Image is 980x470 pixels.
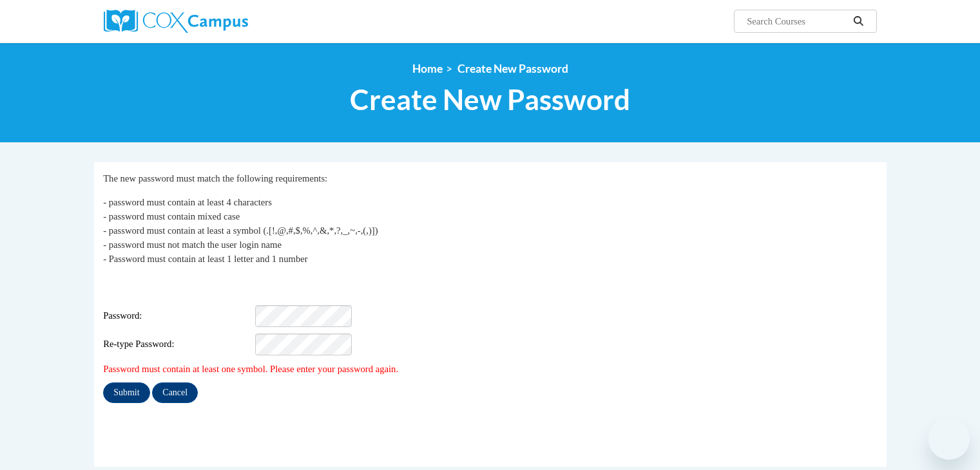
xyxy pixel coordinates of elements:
[103,337,253,352] span: Re-type Password:
[103,382,149,403] input: Submit
[103,364,398,374] span: Password must contain at least one symbol. Please enter your password again.
[849,14,868,29] button: Search
[745,14,849,29] input: Search Courses
[412,62,443,75] a: Home
[103,309,253,323] span: Password:
[457,62,568,75] span: Create New Password
[104,10,349,33] a: Cox Campus
[928,418,970,460] iframe: Button to launch messaging window
[103,197,378,264] span: - password must contain at least 4 characters - password must contain mixed case - password must ...
[350,82,630,117] span: Create New Password
[103,173,327,183] span: The new password must match the following requirements:
[152,382,198,403] input: Cancel
[104,10,248,33] img: Cox Campus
